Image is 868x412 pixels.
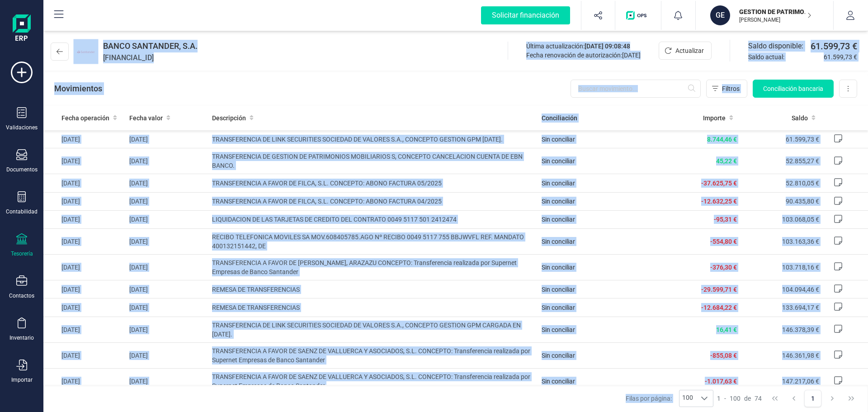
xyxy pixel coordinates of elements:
[11,376,33,384] div: Importar
[212,303,535,312] span: REMESA DE TRANSFERENCIAS
[717,394,762,403] div: -
[706,80,747,98] button: Filtros
[43,148,126,174] td: [DATE]
[212,258,535,276] span: TRANSFERENCIA A FAVOR DE [PERSON_NAME], ARAZAZU CONCEPTO: Transferencia realizada por Supernet Em...
[792,114,808,123] span: Saldo
[126,368,208,394] td: [DATE]
[741,130,823,148] td: 61.599,73 €
[679,390,696,407] span: 100
[843,390,860,407] button: Last Page
[741,342,823,368] td: 146.361,98 €
[126,255,208,280] td: [DATE]
[126,229,208,255] td: [DATE]
[43,192,126,210] td: [DATE]
[126,174,208,192] td: [DATE]
[212,372,535,390] span: TRANSFERENCIA A FAVOR DE SAENZ DE VALLUERCA Y ASOCIADOS, S.L. CONCEPTO: Transferencia realizada p...
[824,52,857,62] span: 61.599,73 €
[43,255,126,280] td: [DATE]
[710,5,730,25] div: GE
[722,84,740,93] span: Filtros
[126,317,208,342] td: [DATE]
[748,41,807,52] span: Saldo disponible:
[701,286,737,293] span: -29.599,71 €
[212,179,535,188] span: TRANSFERENCIA A FAVOR DE FILCA, S.L. CONCEPTO: ABONO FACTURA 05/2025
[755,394,762,403] span: 74
[741,317,823,342] td: 146.378,39 €
[126,130,208,148] td: [DATE]
[43,317,126,342] td: [DATE]
[763,84,823,93] span: Conciliación bancaria
[716,157,737,165] span: 45,22 €
[710,264,737,271] span: -376,30 €
[621,1,656,30] button: Logo de OPS
[11,250,33,257] div: Tesorería
[61,114,109,123] span: Fecha operación
[542,286,575,293] span: Sin conciliar
[710,238,737,245] span: -554,80 €
[126,148,208,174] td: [DATE]
[741,148,823,174] td: 52.855,27 €
[212,135,535,144] span: TRANSFERENCIA DE LINK SECURITIES SOCIEDAD DE VALORES S.A., CONCEPTO GESTION GPM [DATE].
[542,264,575,271] span: Sin conciliar
[741,210,823,228] td: 103.068,05 €
[43,368,126,394] td: [DATE]
[741,280,823,298] td: 104.094,46 €
[212,285,535,294] span: REMESA DE TRANSFERENCIAS
[714,216,737,223] span: -95,31 €
[43,229,126,255] td: [DATE]
[126,298,208,317] td: [DATE]
[701,198,737,205] span: -12.632,25 €
[526,42,641,51] div: Última actualización:
[710,352,737,359] span: -855,08 €
[54,82,102,95] p: Movimientos
[741,298,823,317] td: 133.694,17 €
[542,378,575,385] span: Sin conciliar
[43,280,126,298] td: [DATE]
[626,390,713,407] div: Filas por página:
[212,197,535,206] span: TRANSFERENCIA A FAVOR DE FILCA, S.L. CONCEPTO: ABONO FACTURA 04/2025
[701,304,737,311] span: -12.684,22 €
[744,394,751,403] span: de
[753,80,834,98] button: Conciliación bancaria
[659,42,712,60] button: Actualizar
[43,174,126,192] td: [DATE]
[129,114,163,123] span: Fecha valor
[739,16,811,24] p: [PERSON_NAME]
[103,40,198,52] span: BANCO SANTANDER, S.A.
[126,192,208,210] td: [DATE]
[705,378,737,385] span: -1.017,63 €
[675,46,704,55] span: Actualizar
[6,208,38,215] div: Contabilidad
[103,52,198,63] span: [FINANCIAL_ID]
[804,390,821,407] button: Page 1
[707,1,822,30] button: GEGESTION DE PATRIMONIOS MOBILIARIOS SOCIEDAD DE VALORES SA[PERSON_NAME]
[542,114,577,123] span: Conciliación
[741,255,823,280] td: 103.718,16 €
[748,52,820,62] span: Saldo actual:
[212,321,535,339] span: TRANSFERENCIA DE LINK SECURITIES SOCIEDAD DE VALORES S.A., CONCEPTO GESTION GPM CARGADA EN [DATE].
[542,198,575,205] span: Sin conciliar
[785,390,802,407] button: Previous Page
[126,210,208,228] td: [DATE]
[626,11,650,20] img: Logo de OPS
[43,298,126,317] td: [DATE]
[542,352,575,359] span: Sin conciliar
[542,326,575,333] span: Sin conciliar
[622,52,641,59] span: [DATE]
[766,390,783,407] button: First Page
[542,180,575,187] span: Sin conciliar
[824,390,841,407] button: Next Page
[126,342,208,368] td: [DATE]
[542,304,575,311] span: Sin conciliar
[811,40,857,52] span: 61.599,73 €
[126,280,208,298] td: [DATE]
[212,215,535,224] span: LIQUIDACION DE LAS TARJETAS DE CREDITO DEL CONTRATO 0049 5117 501 2412474
[43,210,126,228] td: [DATE]
[741,192,823,210] td: 90.435,80 €
[212,232,535,251] span: RECIBO TELEFONICA MOVILES SA MOV.608405785.AGO Nº RECIBO 0049 5117 755 BBJWVFL REF. MANDATO 40013...
[739,7,811,16] p: GESTION DE PATRIMONIOS MOBILIARIOS SOCIEDAD DE VALORES SA
[730,394,741,403] span: 100
[470,1,581,30] button: Solicitar financiación
[707,136,737,143] span: 8.744,46 €
[9,292,34,299] div: Contactos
